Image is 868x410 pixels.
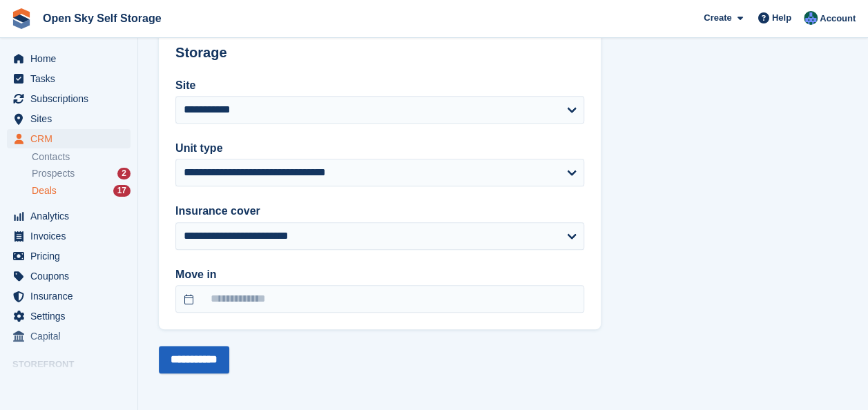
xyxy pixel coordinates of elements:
span: Insurance [30,286,113,306]
a: Deals 17 [32,184,131,198]
a: menu [7,326,131,346]
span: Pricing [30,246,113,266]
label: Unit type [175,140,584,157]
span: Capital [30,326,113,346]
span: Home [30,49,113,68]
label: Insurance cover [175,203,584,219]
span: Analytics [30,206,113,226]
span: Coupons [30,266,113,286]
span: Subscriptions [30,89,113,108]
a: Open Sky Self Storage [37,7,167,30]
span: Create [704,11,731,25]
a: menu [7,226,131,246]
a: menu [7,109,131,128]
img: stora-icon-8386f47178a22dfd0bd8f6a31ec36ba5ce8667c1dd55bd0f319d3a0aa187defe.svg [11,8,32,29]
a: menu [7,89,131,108]
span: Tasks [30,69,113,88]
a: menu [7,306,131,326]
a: Contacts [32,150,131,164]
span: CRM [30,129,113,148]
a: menu [7,49,131,68]
a: menu [7,246,131,266]
span: Deals [32,184,57,197]
img: Damon Boniface [804,11,818,25]
a: menu [7,129,131,148]
a: menu [7,286,131,306]
a: Preview store [114,376,131,393]
a: menu [7,375,131,394]
div: 17 [113,185,131,197]
span: Settings [30,306,113,326]
label: Move in [175,266,584,283]
span: Storefront [12,358,137,371]
h2: Storage [175,45,584,61]
span: Prospects [32,167,75,180]
span: Sites [30,109,113,128]
a: menu [7,266,131,286]
span: Account [820,12,856,26]
span: Online Store [30,375,113,394]
span: Help [772,11,791,25]
a: menu [7,69,131,88]
div: 2 [117,168,131,179]
a: Prospects 2 [32,166,131,181]
span: Invoices [30,226,113,246]
a: menu [7,206,131,226]
label: Site [175,77,584,94]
